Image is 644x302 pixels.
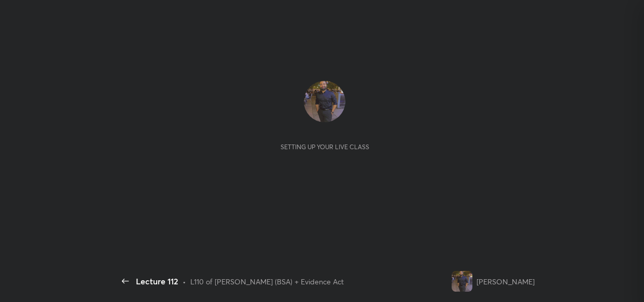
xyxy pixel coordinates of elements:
div: • [183,276,186,287]
div: L110 of [PERSON_NAME] (BSA) + Evidence Act [190,276,344,287]
img: 2b9392717e4c4b858f816e17e63d45df.jpg [452,271,472,292]
img: 2b9392717e4c4b858f816e17e63d45df.jpg [304,81,345,122]
div: Setting up your live class [281,143,369,151]
div: Lecture 112 [136,275,178,287]
div: [PERSON_NAME] [477,276,535,287]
